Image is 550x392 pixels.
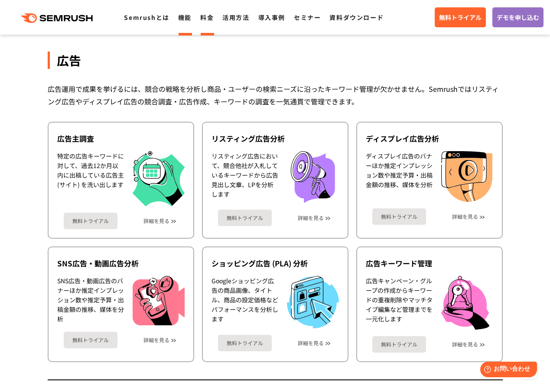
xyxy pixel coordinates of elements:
[372,208,426,225] a: 無料トライアル
[57,133,185,144] div: 広告主調査
[366,258,493,269] div: 広告キーワード管理
[143,337,169,343] a: 詳細を見る
[57,258,185,269] div: SNS広告・動画広告分析
[218,210,272,226] a: 無料トライアル
[294,13,321,22] a: セミナー
[212,151,278,203] div: リスティング広告において、競合他社が入札しているキーワードから広告見出し文章、LPを分析します
[441,151,492,202] img: ディスプレイ広告分析
[287,151,339,203] img: リスティング広告分析
[64,332,117,348] a: 無料トライアル
[452,341,478,347] a: 詳細を見る
[473,358,540,382] iframe: Help widget launcher
[48,83,503,108] div: 広告運用で成果を挙げるには、競合の戦略を分析し商品・ユーザーの検索ニーズに沿ったキーワード管理が欠かせません。Semrushではリスティング広告やディスプレイ広告の競合調査・広告作成、キーワード...
[133,276,185,325] img: SNS広告・動画広告分析
[258,13,285,22] a: 導入事例
[212,276,278,328] div: Googleショッピング広告の商品画像、タイトル、商品の設定価格などパフォーマンスを分析します
[200,13,214,22] a: 料金
[48,52,503,69] div: 広告
[452,214,478,220] a: 詳細を見る
[287,276,339,328] img: ショッピング広告 (PLA) 分析
[222,13,249,22] a: 活用方法
[133,151,185,206] img: 広告主調査
[178,13,192,22] a: 機能
[372,336,426,353] a: 無料トライアル
[212,133,339,144] div: リスティング広告分析
[435,7,486,27] a: 無料トライアル
[366,133,493,144] div: ディスプレイ広告分析
[329,13,384,22] a: 資料ダウンロード
[218,335,272,351] a: 無料トライアル
[441,276,490,330] img: 広告キーワード管理
[366,276,433,330] div: 広告キャンペーン・グループの作成からキーワードの重複削除やマッチタイプ編集など管理までを一元化します
[57,151,124,206] div: 特定の広告キーワードに対して、過去12か月以内に出稿している広告主 (サイト) を洗い出します
[366,151,433,202] div: ディスプレイ広告のバナーほか推定インプレッション数や推定予算・出稿金額の推移、媒体を分析
[439,13,482,22] span: 無料トライアル
[57,276,124,325] div: SNS広告・動画広告のバナーほか推定インプレッション数や推定予算・出稿金額の推移、媒体を分析
[64,213,117,229] a: 無料トライアル
[298,215,324,221] a: 詳細を見る
[298,340,324,346] a: 詳細を見る
[497,13,539,22] span: デモを申し込む
[124,13,169,22] a: Semrushとは
[492,7,543,27] a: デモを申し込む
[143,218,169,224] a: 詳細を見る
[212,258,339,269] div: ショッピング広告 (PLA) 分析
